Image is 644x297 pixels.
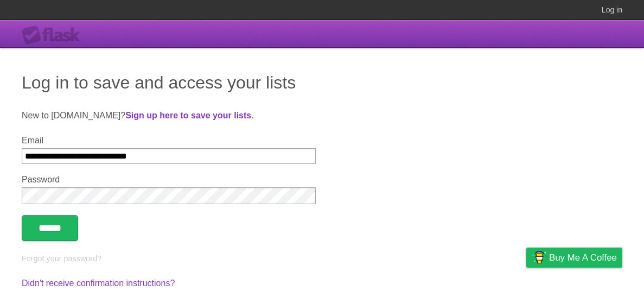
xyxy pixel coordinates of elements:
a: Forgot your password? [22,254,101,263]
a: Buy me a coffee [526,248,622,268]
img: Buy me a coffee [532,248,546,267]
label: Email [22,136,316,146]
span: Buy me a coffee [549,248,617,267]
a: Didn't receive confirmation instructions? [22,279,175,288]
h1: Log in to save and access your lists [22,69,622,96]
label: Password [22,175,316,185]
div: Flask [22,26,87,45]
a: Sign up here to save your lists [125,111,251,120]
p: New to [DOMAIN_NAME]? . [22,109,622,122]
